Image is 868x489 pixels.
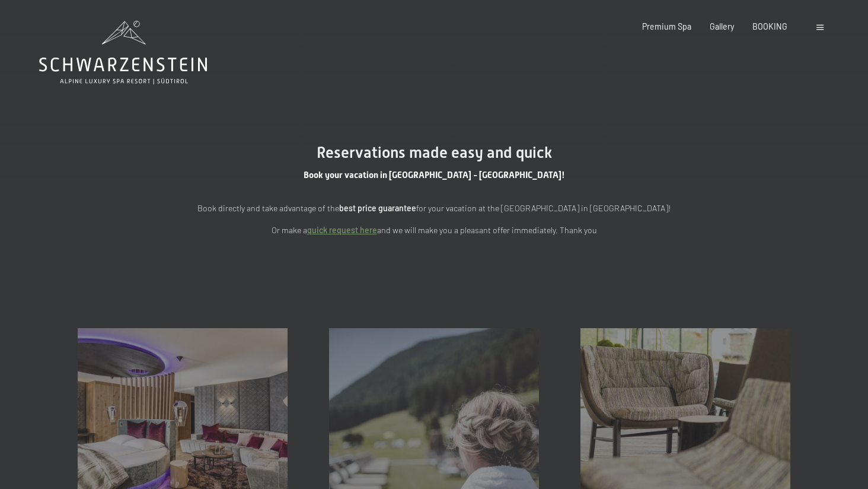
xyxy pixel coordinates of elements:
[173,224,695,237] p: Or make a and we will make you a pleasant offer immediately. Thank you
[173,202,695,215] p: Book directly and take advantage of the for your vacation at the [GEOGRAPHIC_DATA] in [GEOGRAPHIC...
[710,21,734,31] a: Gallery
[752,21,787,31] a: BOOKING
[339,203,416,213] strong: best price guarantee
[317,144,552,161] span: Reservations made easy and quick
[307,225,377,235] a: quick request here
[642,21,691,31] a: Premium Spa
[304,170,565,180] span: Book your vacation in [GEOGRAPHIC_DATA] - [GEOGRAPHIC_DATA]!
